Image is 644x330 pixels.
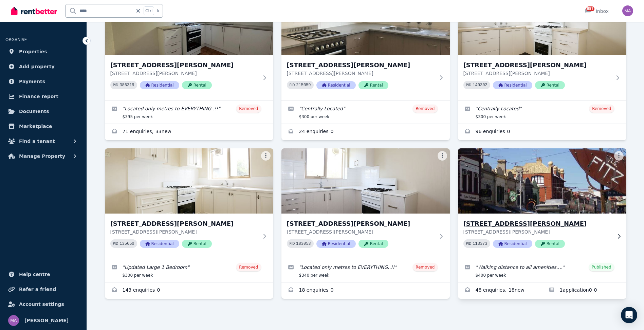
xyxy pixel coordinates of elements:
small: PID [466,83,472,87]
span: Help centre [19,270,50,278]
a: Add property [5,60,81,73]
button: More options [438,151,447,161]
a: Account settings [5,297,81,311]
img: 12/117 Kerr Street, Fitzroy [454,147,630,215]
span: Payments [19,77,45,86]
code: 386319 [119,83,134,88]
a: Marketplace [5,120,81,133]
a: Properties [5,45,81,58]
p: [STREET_ADDRESS][PERSON_NAME] [287,70,435,77]
span: 857 [586,6,594,11]
a: Finance report [5,90,81,103]
span: Residential [316,240,356,248]
a: Payments [5,75,81,88]
h3: [STREET_ADDRESS][PERSON_NAME] [287,219,435,228]
small: PID [113,242,118,245]
span: Documents [19,107,49,115]
a: Edit listing: Updated Large 1 Bedroom [105,259,273,282]
h3: [STREET_ADDRESS][PERSON_NAME] [463,60,611,70]
a: Edit listing: Centrally Located [458,100,626,124]
h3: [STREET_ADDRESS][PERSON_NAME] [287,60,435,70]
span: Residential [493,81,532,89]
small: PID [466,242,472,245]
a: Enquiries for 7/117 Kerr Street, FITZROY [105,282,273,299]
span: Marketplace [19,122,52,130]
span: Find a tenant [19,137,55,145]
a: Refer a friend [5,282,81,296]
img: 7/117 Kerr Street, FITZROY [105,148,273,214]
span: Rental [535,240,565,248]
p: [STREET_ADDRESS][PERSON_NAME] [110,228,258,235]
img: Marc Angelone [8,315,19,326]
a: Enquiries for 12/117 Kerr Street, Fitzroy [458,282,542,299]
span: Account settings [19,300,64,308]
span: Properties [19,48,47,56]
button: More options [614,151,624,161]
span: Residential [493,240,532,248]
span: Refer a friend [19,285,56,293]
button: Find a tenant [5,134,81,148]
img: 9/117 Kerr Street, Fitzroy [281,148,450,214]
code: 215059 [296,83,311,88]
a: Help centre [5,268,81,281]
a: 12/117 Kerr Street, Fitzroy[STREET_ADDRESS][PERSON_NAME][STREET_ADDRESS][PERSON_NAME]PID 113373Re... [458,148,626,259]
p: [STREET_ADDRESS][PERSON_NAME] [463,228,611,235]
a: Enquiries for 3/117 Kerr Street, FITZROY [281,124,450,140]
a: Documents [5,105,81,118]
a: Edit listing: Located only metres to EVERYTHING..!! [105,100,273,124]
span: Residential [140,81,179,89]
a: Enquiries for 4/117 Kerr Street, FITZROY [458,124,626,140]
p: [STREET_ADDRESS][PERSON_NAME] [463,70,611,77]
button: Manage Property [5,149,81,163]
span: [PERSON_NAME] [24,316,69,325]
span: Rental [535,81,565,89]
a: Edit listing: Located only metres to EVERYTHING..!! [281,259,450,282]
span: Residential [316,81,356,89]
p: [STREET_ADDRESS][PERSON_NAME] [110,70,258,77]
span: Finance report [19,92,58,100]
a: Enquiries for 9/117 Kerr Street, Fitzroy [281,282,450,299]
code: 140302 [473,83,487,88]
span: Rental [358,240,388,248]
h3: [STREET_ADDRESS][PERSON_NAME] [463,219,611,228]
div: Open Intercom Messenger [621,307,637,323]
a: Applications for 12/117 Kerr Street, Fitzroy [542,282,626,299]
span: Manage Property [19,152,65,160]
a: Enquiries for 2/117 Kerr St, Fitzroy [105,124,273,140]
span: Ctrl [144,6,154,15]
span: k [157,8,159,14]
small: PID [290,83,295,87]
span: Rental [358,81,388,89]
span: Rental [182,81,212,89]
div: Inbox [585,8,609,15]
img: Marc Angelone [622,5,633,16]
code: 135650 [119,241,134,246]
span: Add property [19,62,55,71]
h3: [STREET_ADDRESS][PERSON_NAME] [110,60,258,70]
img: RentBetter [11,6,57,16]
h3: [STREET_ADDRESS][PERSON_NAME] [110,219,258,228]
button: More options [261,151,271,161]
a: 9/117 Kerr Street, Fitzroy[STREET_ADDRESS][PERSON_NAME][STREET_ADDRESS][PERSON_NAME]PID 183053Res... [281,148,450,259]
span: Residential [140,240,179,248]
a: 7/117 Kerr Street, FITZROY[STREET_ADDRESS][PERSON_NAME][STREET_ADDRESS][PERSON_NAME]PID 135650Res... [105,148,273,259]
small: PID [113,83,118,87]
code: 113373 [473,241,487,246]
span: Rental [182,240,212,248]
span: ORGANISE [5,37,27,42]
a: Edit listing: Centrally Located [281,100,450,124]
code: 183053 [296,241,311,246]
p: [STREET_ADDRESS][PERSON_NAME] [287,228,435,235]
a: Edit listing: Walking distance to all amenities…. [458,259,626,282]
small: PID [290,242,295,245]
